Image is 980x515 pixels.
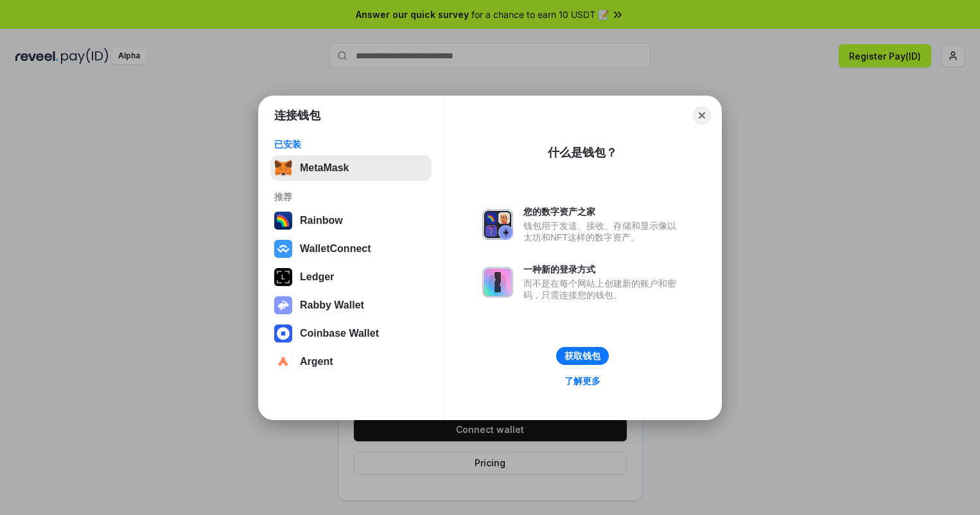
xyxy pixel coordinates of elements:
div: 一种新的登录方式 [523,264,683,275]
div: Rabby Wallet [300,300,364,311]
img: svg+xml,%3Csvg%20width%3D%22120%22%20height%3D%22120%22%20viewBox%3D%220%200%20120%20120%22%20fil... [274,212,292,230]
div: MetaMask [300,162,349,174]
div: Ledger [300,271,334,283]
div: 推荐 [274,191,428,203]
div: Rainbow [300,215,343,226]
div: Argent [300,356,333,367]
div: 您的数字资产之家 [523,206,683,217]
button: Argent [270,349,432,375]
img: svg+xml,%3Csvg%20xmlns%3D%22http%3A%2F%2Fwww.w3.org%2F2000%2Fsvg%22%20fill%3D%22none%22%20viewBox... [482,267,513,298]
div: 而不是在每个网站上创建新的账户和密码，只需连接您的钱包。 [523,278,683,301]
img: svg+xml,%3Csvg%20xmlns%3D%22http%3A%2F%2Fwww.w3.org%2F2000%2Fsvg%22%20fill%3D%22none%22%20viewBox... [274,296,292,314]
button: Rainbow [270,208,432,233]
button: Ledger [270,264,432,290]
img: svg+xml,%3Csvg%20width%3D%2228%22%20height%3D%2228%22%20viewBox%3D%220%200%2028%2028%22%20fill%3D... [274,325,292,342]
button: Coinbase Wallet [270,321,432,346]
div: 了解更多 [564,375,600,387]
img: svg+xml,%3Csvg%20width%3D%2228%22%20height%3D%2228%22%20viewBox%3D%220%200%2028%2028%22%20fill%3D... [274,353,292,371]
button: 获取钱包 [556,347,609,365]
button: Rabby Wallet [270,292,432,318]
a: 了解更多 [557,373,608,389]
div: Coinbase Wallet [300,328,379,339]
img: svg+xml,%3Csvg%20xmlns%3D%22http%3A%2F%2Fwww.w3.org%2F2000%2Fsvg%22%20fill%3D%22none%22%20viewBox... [482,209,513,240]
button: MetaMask [270,155,432,181]
h1: 连接钱包 [274,108,320,123]
img: svg+xml,%3Csvg%20width%3D%2228%22%20height%3D%2228%22%20viewBox%3D%220%200%2028%2028%22%20fill%3D... [274,240,292,258]
button: WalletConnect [270,236,432,262]
button: Close [693,106,711,124]
img: svg+xml,%3Csvg%20xmlns%3D%22http%3A%2F%2Fwww.w3.org%2F2000%2Fsvg%22%20width%3D%2228%22%20height%3... [274,268,292,286]
div: 已安装 [274,139,428,150]
div: 钱包用于发送、接收、存储和显示像以太坊和NFT这样的数字资产。 [523,220,683,243]
div: WalletConnect [300,243,371,255]
img: svg+xml,%3Csvg%20fill%3D%22none%22%20height%3D%2233%22%20viewBox%3D%220%200%2035%2033%22%20width%... [274,159,292,177]
div: 什么是钱包？ [548,145,617,160]
div: 获取钱包 [564,350,600,362]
